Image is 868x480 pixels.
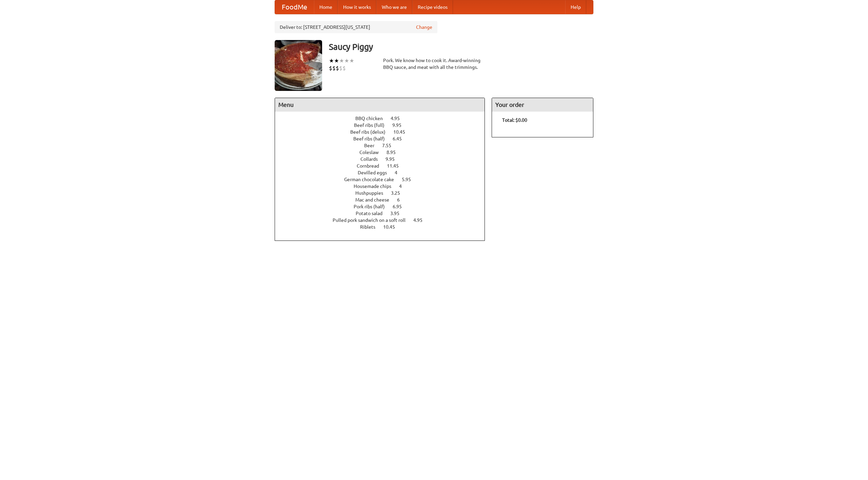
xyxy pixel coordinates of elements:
span: 6 [397,197,407,203]
span: 4 [399,184,409,189]
span: Pulled pork sandwich on a soft roll [333,217,412,223]
a: Pork ribs (half) 6.95 [354,204,414,209]
span: 10.45 [383,224,402,230]
a: Beef ribs (half) 6.45 [353,136,414,141]
span: Cornbread [357,163,386,169]
span: Collards [360,156,384,162]
a: Beer 7.55 [364,143,404,148]
a: Change [416,24,432,31]
span: Beef ribs (half) [353,136,392,141]
span: 5.95 [402,177,418,182]
span: 3.95 [390,211,406,216]
h3: Saucy Piggy [329,40,593,54]
a: Mac and cheese 6 [355,197,412,203]
a: Beef ribs (delux) 10.45 [350,129,418,135]
span: Beef ribs (full) [354,122,391,128]
span: Mac and cheese [355,197,396,203]
li: $ [336,64,339,72]
span: 9.95 [392,122,408,128]
li: $ [332,64,336,72]
span: 11.45 [387,163,406,169]
a: FoodMe [275,0,314,14]
a: How it works [338,0,376,14]
a: Recipe videos [412,0,453,14]
span: Housemade chips [354,184,398,189]
span: 6.45 [393,136,409,141]
li: ★ [339,57,344,64]
li: ★ [349,57,354,64]
span: 10.45 [393,129,412,135]
li: ★ [344,57,349,64]
span: 4 [395,170,404,175]
li: ★ [334,57,339,64]
span: 3.25 [391,190,407,196]
a: German chocolate cake 5.95 [344,177,423,182]
h4: Your order [492,98,593,112]
span: 6.95 [393,204,409,209]
li: $ [329,64,332,72]
h4: Menu [275,98,485,112]
span: 4.95 [413,217,429,223]
a: Potato salad 3.95 [356,211,412,216]
span: Beer [364,143,381,148]
span: Hushpuppies [355,190,390,196]
a: BBQ chicken 4.95 [355,116,412,121]
span: German chocolate cake [344,177,401,182]
li: $ [342,64,346,72]
a: Riblets 10.45 [360,224,408,230]
span: Coleslaw [359,150,386,155]
span: 8.95 [387,150,402,155]
li: ★ [329,57,334,64]
a: Coleslaw 8.95 [359,150,408,155]
span: 9.95 [386,156,401,162]
span: 4.95 [391,116,407,121]
li: $ [339,64,342,72]
a: Home [314,0,338,14]
a: Hushpuppies 3.25 [355,190,413,196]
img: angular.jpg [275,40,322,91]
a: Cornbread 11.45 [357,163,411,169]
a: Devilled eggs 4 [358,170,410,175]
span: Pork ribs (half) [354,204,392,209]
span: Potato salad [356,211,389,216]
div: Pork. We know how to cook it. Award-winning BBQ sauce, and meat with all the trimmings. [383,57,485,71]
span: 7.55 [382,143,398,148]
a: Collards 9.95 [360,156,407,162]
a: Beef ribs (full) 9.95 [354,122,414,128]
a: Housemade chips 4 [354,184,414,189]
a: Pulled pork sandwich on a soft roll 4.95 [333,217,435,223]
span: Beef ribs (delux) [350,129,392,135]
span: Riblets [360,224,382,230]
a: Help [565,0,586,14]
span: BBQ chicken [355,116,390,121]
a: Who we are [376,0,412,14]
b: Total: $0.00 [502,117,527,123]
span: Devilled eggs [358,170,394,175]
div: Deliver to: [STREET_ADDRESS][US_STATE] [275,21,437,33]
